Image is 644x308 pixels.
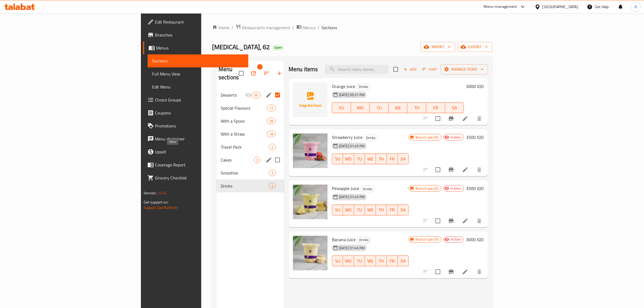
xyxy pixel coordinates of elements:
[155,149,244,155] span: Upsell
[143,28,249,41] a: Branches
[387,205,398,215] button: FR
[267,131,276,137] div: items
[143,119,249,132] a: Promotions
[378,257,385,265] span: TH
[247,67,260,80] span: Bulk update
[448,186,464,191] span: Hidden
[155,19,244,25] span: Edit Restaurant
[457,42,492,52] button: export
[365,153,376,164] button: WE
[293,133,328,168] img: Strawberry Juice
[448,135,464,140] span: Hidden
[401,65,419,74] button: Add
[221,157,254,163] span: Cakes
[432,113,444,124] span: Select to update
[462,218,468,224] a: Edit menu item
[269,184,275,189] span: 4
[361,186,374,192] span: Drinks
[432,215,444,227] span: Select to update
[221,118,267,124] span: With a Spoon
[221,170,269,176] span: Smoothie
[318,24,319,31] li: /
[367,155,374,163] span: WE
[365,255,376,266] button: WE
[372,104,387,112] span: TU
[293,83,328,117] img: Orange Juice
[432,164,444,175] span: Select to update
[289,65,318,73] h2: Menu items
[400,206,407,214] span: SA
[267,132,275,137] span: 18
[242,24,290,31] span: Restaurants management
[155,97,244,103] span: Choice Groups
[391,104,405,112] span: WE
[445,112,458,125] button: Branch-specific-item
[221,105,267,111] span: Special Flavours
[272,44,284,51] div: Open
[357,237,371,243] span: Drinks
[378,155,385,163] span: TH
[389,206,395,214] span: FR
[267,118,276,124] div: items
[413,237,441,242] span: Branch specific
[337,245,367,251] span: [DATE] 01:46 PM
[144,204,178,211] a: Support.OpsPlatform
[143,158,249,171] a: Coverage Report
[413,135,441,140] span: Branch specific
[354,153,365,164] button: TU
[143,41,249,54] a: Menus
[356,257,363,265] span: TU
[473,112,486,125] button: delete
[466,185,484,192] h6: 3500 IQD
[155,110,244,116] span: Coupons
[152,84,244,90] span: Edit Menu
[343,205,354,215] button: MO
[252,92,260,98] div: items
[216,140,284,153] div: Travel Pack2
[148,80,249,93] a: Edit Menu
[356,206,363,214] span: TU
[413,186,441,191] span: Branch specific
[332,153,343,164] button: SU
[303,24,315,31] span: Menus
[409,104,424,112] span: TH
[398,205,409,215] button: SA
[365,205,376,215] button: WE
[421,65,438,74] button: Sort
[364,135,378,141] div: Drinks
[462,115,468,122] a: Edit menu item
[322,24,337,31] span: Sections
[334,155,341,163] span: SU
[337,143,367,149] span: [DATE] 01:45 PM
[441,64,488,74] button: Manage items
[152,58,244,64] span: Sections
[143,15,249,28] a: Edit Restaurant
[376,153,387,164] button: TH
[155,162,244,168] span: Coverage Report
[445,214,458,227] button: Branch-specific-item
[466,83,484,90] h6: 3000 IQD
[332,133,362,141] span: Strawberry Juice
[260,67,273,80] span: Sort sections
[143,106,249,119] a: Coupons
[354,255,365,266] button: TU
[221,92,245,98] span: Desserts
[360,186,375,192] div: Drinks
[332,102,351,113] button: SU
[367,257,374,265] span: WE
[332,255,343,266] button: SU
[155,32,244,38] span: Branches
[144,189,157,196] span: Version:
[216,179,284,192] div: Drinks4
[351,102,370,113] button: MO
[273,67,286,80] button: Add section
[293,185,328,219] img: Pineapple Juice
[426,102,445,113] button: FR
[143,171,249,184] a: Grocery Checklist
[269,170,276,176] div: items
[367,206,374,214] span: WE
[387,153,398,164] button: FR
[292,24,294,31] li: /
[269,183,276,189] div: items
